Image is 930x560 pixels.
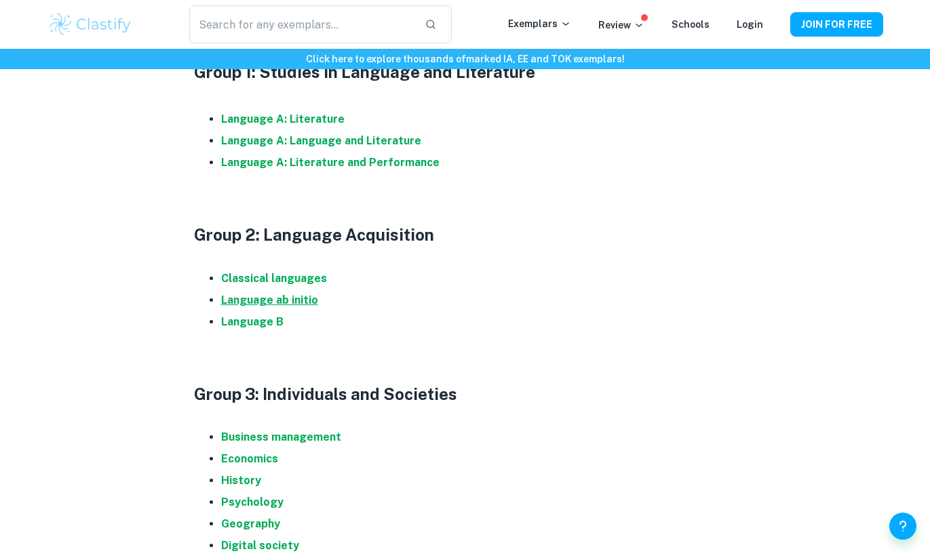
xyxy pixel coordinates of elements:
[221,539,299,552] a: Digital society
[889,513,916,540] button: Help and Feedback
[194,382,737,406] h3: Group 3: Individuals and Societies
[221,517,280,530] a: Geography
[221,272,327,285] a: Classical languages
[598,18,644,33] p: Review
[221,113,345,125] a: Language A: Literature
[672,19,710,30] a: Schools
[221,156,440,169] a: Language A: Literature and Performance
[221,452,278,465] a: Economics
[790,12,883,37] button: JOIN FOR FREE
[3,52,927,66] h6: Click here to explore thousands of marked IA, EE and TOK exemplars !
[737,19,763,30] a: Login
[189,5,413,43] input: Search for any exemplars...
[221,496,284,508] a: Psychology
[508,16,571,31] p: Exemplars
[47,11,134,38] img: Clastify logo
[194,222,737,247] h3: Group 2: Language Acquisition
[221,431,341,443] a: Business management
[221,315,284,328] a: Language B
[194,60,737,84] h3: Group 1: Studies in Language and Literature
[221,474,261,487] a: History
[221,134,421,147] a: Language A: Language and Literature
[221,294,318,306] a: Language ab initio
